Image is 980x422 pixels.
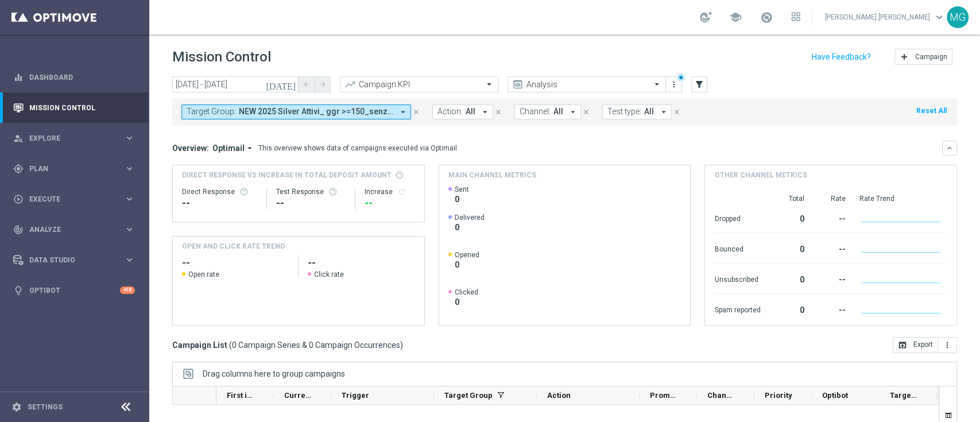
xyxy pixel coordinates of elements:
[29,62,135,92] a: Dashboard
[13,164,135,173] button: gps_fixed Plan keyboard_arrow_right
[203,369,345,378] div: Row Groups
[582,108,590,116] i: close
[29,165,124,172] span: Plan
[13,103,135,113] button: Mission Control
[365,196,415,210] div: --
[714,170,807,180] h4: Other channel metrics
[659,107,669,117] i: arrow_drop_down
[437,107,463,117] span: Action:
[13,133,124,144] div: Explore
[172,49,271,65] h1: Mission Control
[818,269,845,288] div: --
[245,143,255,153] i: arrow_drop_down
[812,53,871,61] input: Have Feedback?
[28,404,63,411] a: Settings
[455,260,479,270] span: 0
[774,239,804,257] div: 0
[900,52,909,61] i: add
[29,92,135,123] a: Mission Control
[514,104,581,119] button: Channel: All arrow_drop_down
[607,107,641,117] span: Test type:
[893,340,957,349] multiple-options-button: Export to CSV
[182,196,257,210] div: --
[455,194,469,204] span: 0
[13,255,135,265] button: Data Studio keyboard_arrow_right
[319,80,327,88] i: arrow_forward
[444,391,493,400] span: Target Group
[124,254,135,265] i: keyboard_arrow_right
[508,76,666,92] ng-select: Analysis
[239,107,393,117] span: NEW 2025 Silver Attivi_ ggr >=150_senza saldo
[677,73,685,82] div: There are unsaved changes
[818,239,845,257] div: --
[13,134,135,143] button: person_search Explore keyboard_arrow_right
[774,300,804,318] div: 0
[209,143,258,153] button: Optimail arrow_drop_down
[181,104,411,119] button: Target Group: NEW 2025 Silver Attivi_ ggr >=150_senza saldo arrow_drop_down
[13,164,124,174] div: Plan
[29,135,124,142] span: Explore
[182,241,285,251] h4: OPEN AND CLICK RATE TREND
[774,269,804,288] div: 0
[448,170,536,180] h4: Main channel metrics
[315,76,331,92] button: arrow_forward
[669,80,679,89] i: more_vert
[13,133,24,144] i: person_search
[212,143,245,153] span: Optimail
[124,193,135,204] i: keyboard_arrow_right
[818,300,845,318] div: --
[824,9,947,26] a: [PERSON_NAME] [PERSON_NAME]keyboard_arrow_down
[124,133,135,144] i: keyboard_arrow_right
[29,257,124,264] span: Data Studio
[13,255,124,265] div: Data Studio
[340,76,498,92] ng-select: Campaign KPI
[284,391,312,400] span: Current Status
[512,79,524,90] i: preview
[13,72,24,83] i: equalizer
[673,108,681,116] i: close
[124,163,135,174] i: keyboard_arrow_right
[182,256,289,270] h2: --
[13,73,135,82] div: equalizer Dashboard
[894,49,952,65] button: add Campaign
[400,340,403,350] span: )
[893,337,938,353] button: open_in_browser Export
[13,195,135,204] div: play_circle_outline Execute keyboard_arrow_right
[13,62,135,92] div: Dashboard
[455,250,479,260] span: Opened
[13,92,135,123] div: Mission Control
[365,187,415,196] div: Increase
[182,187,257,196] div: Direct Response
[13,224,24,235] i: track_changes
[13,164,24,174] i: gps_fixed
[187,107,236,117] span: Target Group:
[818,208,845,227] div: --
[898,340,907,350] i: open_in_browser
[494,108,502,116] i: close
[714,208,760,227] div: Dropped
[818,194,845,203] div: Rate
[581,106,591,118] button: close
[455,213,485,222] span: Delivered
[691,76,707,92] button: filter_alt
[203,369,345,378] span: Drag columns here to group campaigns
[13,225,135,234] button: track_changes Analyze keyboard_arrow_right
[13,194,24,204] i: play_circle_outline
[13,224,124,235] div: Analyze
[172,143,209,153] h3: Overview:
[774,208,804,227] div: 0
[13,286,135,295] button: lightbulb Optibot +10
[947,6,969,28] div: MG
[455,288,478,297] span: Clicked
[455,297,478,307] span: 0
[411,106,421,118] button: close
[765,391,792,400] span: Priority
[943,340,952,350] i: more_vert
[397,187,406,196] i: refresh
[714,269,760,288] div: Unsubscribed
[232,340,400,350] span: 0 Campaign Series & 0 Campaign Occurrences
